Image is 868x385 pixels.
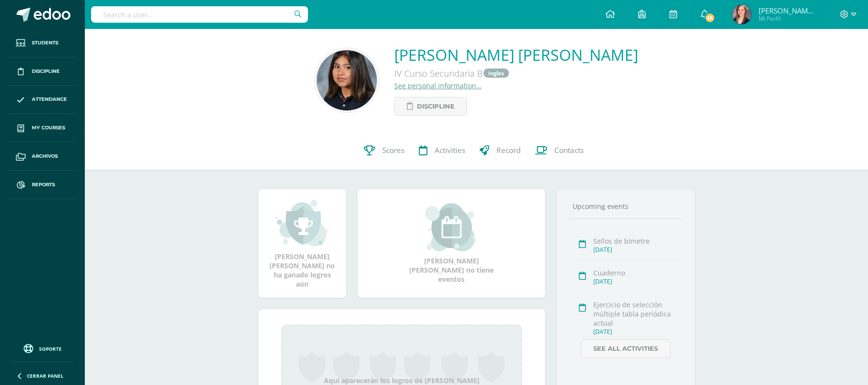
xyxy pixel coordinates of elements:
[593,277,680,286] div: [DATE]
[732,5,751,24] img: 30b41a60147bfd045cc6c38be83b16e6.png
[32,68,60,75] span: Discipline
[554,146,584,156] span: Contacts
[8,29,77,57] a: Students
[32,96,67,103] span: Attendance
[593,268,680,277] div: Cuaderno
[593,246,680,254] div: [DATE]
[8,171,77,199] a: Reports
[27,372,64,379] span: Cerrar panel
[759,6,816,15] span: [PERSON_NAME] [PERSON_NAME]
[394,81,481,90] a: See personal information…
[32,152,58,160] span: Archivos
[276,199,329,247] img: achievement_small.png
[528,131,591,170] a: Contacts
[569,202,682,211] div: Upcoming events
[32,181,55,189] span: Reports
[317,50,377,110] img: 07b20f0f3b978819945de7668e90516b.png
[8,57,77,86] a: Discipline
[382,146,404,156] span: Scores
[394,44,638,65] a: [PERSON_NAME] [PERSON_NAME]
[268,199,336,289] div: [PERSON_NAME] [PERSON_NAME] no ha ganado logros aún
[417,97,454,115] span: Discipline
[357,131,412,170] a: Scores
[425,203,478,251] img: event_small.png
[394,65,638,81] div: IV Curso Secundaria B
[8,114,77,142] a: My courses
[12,342,73,355] a: Soporte
[593,328,680,336] div: [DATE]
[496,146,521,156] span: Record
[593,300,680,328] div: Ejercicio de selección múltiple tabla periódica actual
[472,131,528,170] a: Record
[593,236,680,246] div: Sellos de bimetre
[759,14,816,23] span: Mi Perfil
[412,131,472,170] a: Activities
[32,39,58,47] span: Students
[8,142,77,171] a: Archivos
[705,13,715,23] span: 38
[394,97,467,116] a: Discipline
[403,203,500,284] div: [PERSON_NAME] [PERSON_NAME] no tiene eventos
[483,69,509,78] a: Ingles
[39,345,62,352] span: Soporte
[581,339,670,358] a: See all activities
[32,124,65,132] span: My courses
[91,6,308,23] input: Search a user…
[435,146,465,156] span: Activities
[8,86,77,114] a: Attendance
